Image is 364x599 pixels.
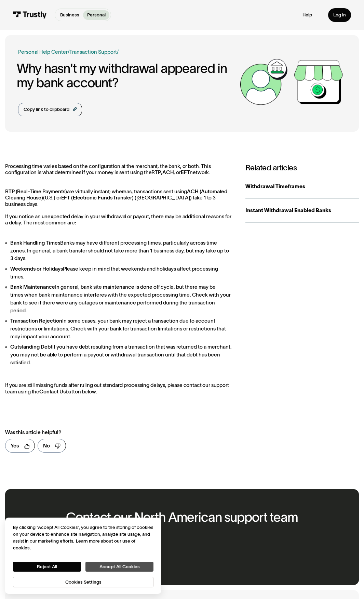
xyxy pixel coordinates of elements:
[302,12,312,18] a: Help
[85,562,153,572] button: Accept All Cookies
[245,163,359,172] h3: Related articles
[5,163,232,176] p: Processing time varies based on the configuration at the merchant, the bank, or both. This config...
[43,442,50,450] div: No
[13,562,81,572] button: Reject All
[66,510,298,524] h2: Contact our North American support team
[13,524,153,587] div: Privacy
[5,343,232,366] li: If you have debt resulting from a transaction that was returned to a merchant, you may not be abl...
[18,103,82,116] a: Copy link to clipboard
[245,199,359,222] a: Instant Withdrawal Enabled Banks
[245,207,359,214] div: Instant Withdrawal Enabled Banks
[69,49,117,55] a: Transaction Support
[10,344,52,350] strong: Outstanding Debt
[5,429,234,437] div: Was this article helpful?
[5,518,161,594] div: Cookie banner
[56,10,83,20] a: Business
[13,577,153,587] button: Cookies Settings
[5,239,232,262] li: Banks may have different processing times, particularly across time zones. In general, a bank tra...
[24,106,69,113] div: Copy link to clipboard
[5,188,232,226] p: are virtually instant; whereas, transactions sent using (U.S.) or ([GEOGRAPHIC_DATA]) take 1 to 3...
[10,266,63,272] strong: Weekends or Holidays
[18,48,68,56] a: Personal Help Center
[10,318,62,324] strong: Transaction Rejection
[5,265,232,281] li: Please keep in mind that weekends and holidays affect processing times.
[61,195,134,200] strong: EFT (Electronic Funds Transfer)
[5,382,232,395] p: If you are still missing funds after ruling out standard processing delays, please contact our su...
[87,12,106,18] p: Personal
[151,169,161,175] strong: RTP
[83,10,109,20] a: Personal
[162,169,174,175] strong: ACH
[245,175,359,199] a: Withdrawal Timeframes
[13,524,153,551] div: By clicking “Accept All Cookies”, you agree to the storing of cookies on your device to enhance s...
[11,442,19,450] div: Yes
[245,183,359,191] div: Withdrawal Timeframes
[328,8,351,22] a: Log in
[68,48,69,56] div: /
[5,317,232,340] li: In some cases, your bank may reject a transaction due to account restrictions or limitations. Che...
[5,283,232,314] li: In general, bank site maintenance is done off cycle, but there may be times when bank maintenance...
[39,389,65,394] strong: Contact Us
[5,439,35,453] a: Yes
[60,12,79,18] p: Business
[117,48,119,56] div: /
[5,188,67,194] strong: RTP (Real-Time Payments)
[38,439,66,453] a: No
[13,11,47,18] img: Trustly Logo
[333,12,346,18] div: Log in
[17,61,236,90] h1: Why hasn't my withdrawal appeared in my bank account?
[10,240,60,246] strong: Bank Handling Times
[181,169,190,175] strong: EFT
[5,188,227,200] strong: ACH (Automated Clearing House)
[10,284,55,290] strong: Bank Maintenance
